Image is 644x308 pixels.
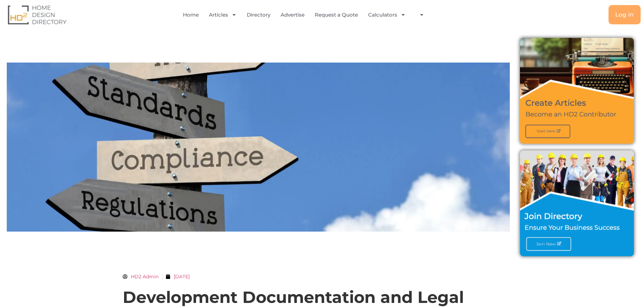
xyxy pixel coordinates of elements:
a: Directory [247,7,270,23]
nav: Menu [131,7,481,23]
a: Advertise [281,7,305,23]
a: Articles [209,7,237,23]
a: HD2 Admin [123,273,159,280]
a: Log in [609,5,641,24]
a: Calculators [368,7,406,23]
a: [DATE] [166,273,190,280]
img: Create Articles [520,38,634,144]
img: Join Directory [520,150,634,256]
span: HD2 Admin [127,273,159,280]
span: Log in [615,12,634,18]
a: Request a Quote [315,7,358,23]
time: [DATE] [174,274,190,280]
a: Home [183,7,199,23]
